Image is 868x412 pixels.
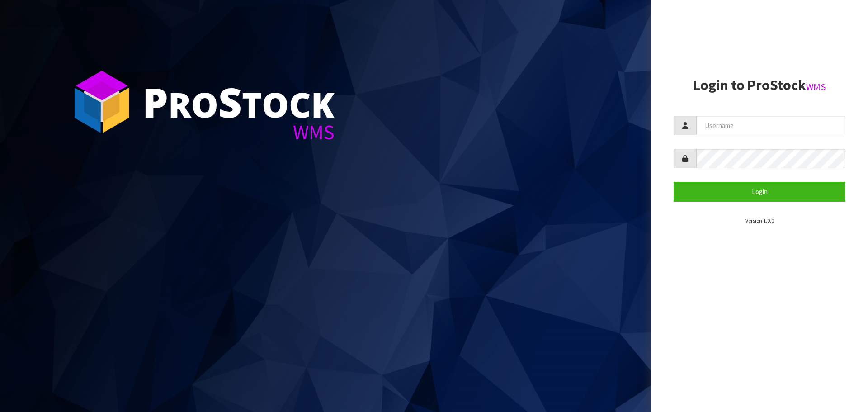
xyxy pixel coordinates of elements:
[142,81,335,122] div: ro tock
[674,77,845,93] h2: Login to ProStock
[745,217,774,224] small: Version 1.0.0
[806,81,826,93] small: WMS
[696,116,845,135] input: Username
[142,122,335,142] div: WMS
[674,182,845,201] button: Login
[68,68,136,136] img: ProStock Cube
[218,74,242,129] span: S
[142,74,168,129] span: P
